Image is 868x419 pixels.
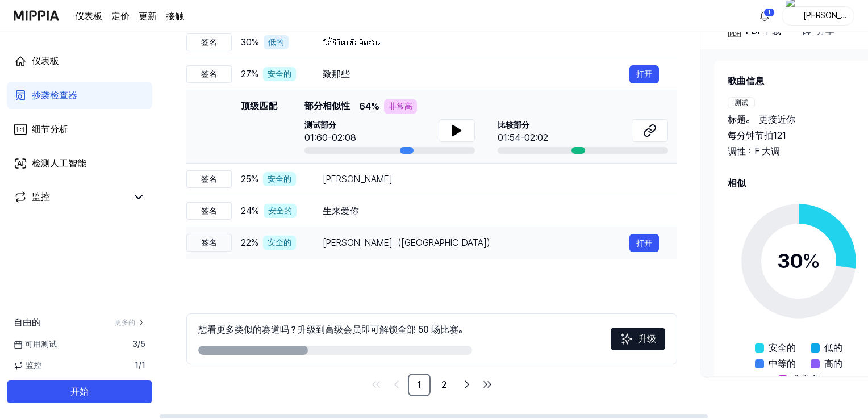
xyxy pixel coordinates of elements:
font: % [251,69,258,79]
font: 3 [132,340,137,349]
font: 25 [241,174,251,185]
a: 抄袭检查器 [7,82,152,109]
button: 打开 [629,65,659,83]
font: % [802,249,820,273]
font: ใช้ชีวิตเพื่อคิดฮอด [323,37,382,48]
font: / [137,340,140,349]
font: 每分钟节拍 [728,130,773,141]
font: 30 [241,37,252,48]
font: 可用测试 [25,340,57,349]
font: 1 [135,361,139,370]
font: % [251,174,258,185]
font: 01:60-02:08 [304,132,356,143]
font: 非常高 [389,102,412,111]
font: 64 [359,101,371,112]
font: 标题 [728,114,746,125]
font: 1 [768,9,770,15]
a: 转至最后一页 [478,375,496,393]
font: [PERSON_NAME] [323,174,393,185]
font: 低的 [268,37,284,47]
font: 121 [773,130,786,141]
font: 签名 [201,206,217,215]
font: 安全的 [268,174,291,183]
a: 定价 [111,10,130,23]
font: 打开 [636,238,652,248]
font: 高的 [824,358,842,369]
font: 27 [241,69,251,79]
font: / [139,361,141,370]
font: 签名 [201,238,217,247]
font: 致那些 [323,69,350,79]
button: 升级 [611,328,665,350]
font: 更接近你 [759,114,795,125]
font: 仪表板 [75,11,102,22]
font: 接触 [166,11,184,22]
font: 调性： [728,146,754,157]
nav: 分页 [186,374,677,396]
font: 定价 [111,11,130,22]
font: F 大调 [754,146,780,157]
font: 签名 [201,174,217,183]
font: 01:54-02:02 [498,132,548,143]
font: 1 [141,361,145,370]
font: 歌曲信息 [728,76,764,86]
a: 检测人工智能 [7,150,152,177]
font: 安全的 [268,206,292,215]
font: 想看更多类似的赛道吗？ [198,324,298,335]
font: 安全的 [268,69,291,78]
font: 顶级匹配 [241,100,277,111]
button: 轮廓[PERSON_NAME]尔 [782,6,854,26]
font: 1 [418,379,421,390]
font: 22 [241,237,251,248]
button: 打开 [629,234,659,252]
font: 部分相似性 [304,100,350,111]
font: 测试部分 [304,120,336,129]
font: 检测人工智能 [32,158,86,169]
font: 签名 [201,37,217,47]
a: 转至下一页 [458,375,476,393]
a: 更多的 [115,317,145,328]
font: 仪表板 [32,56,59,66]
a: 细节分析 [7,116,152,143]
font: 监控 [32,191,50,202]
font: 中等的 [769,358,796,369]
font: 监控 [26,361,41,370]
a: 仪表板 [75,10,102,23]
font: 安全的 [769,342,796,353]
font: 非常高 [792,374,819,385]
a: 监控 [14,190,127,204]
font: 30 [777,249,802,273]
font: 测试 [735,99,748,107]
font: 开始 [70,386,89,397]
font: 细节分析 [32,124,68,135]
a: 更新 [139,10,157,23]
img: 알림 [758,9,771,23]
font: [PERSON_NAME]（[GEOGRAPHIC_DATA]） [323,237,495,248]
font: 相似 [728,178,746,188]
font: [PERSON_NAME]尔 [803,11,847,32]
font: 安全的 [268,238,291,247]
font: % [371,101,379,112]
a: 仪表板 [7,48,152,75]
a: 1 [408,374,431,396]
font: 生来爱你 [323,206,359,216]
font: 打开 [636,69,652,78]
font: 5 [140,340,145,349]
font: 24 [241,206,252,216]
font: % [252,206,259,216]
font: 。 [746,114,754,125]
a: 接触 [166,10,184,23]
img: 闪光 [620,332,633,346]
button: 알림1 [756,7,774,25]
button: 开始 [7,380,152,403]
font: 升级到高级会员即可解锁全部 50 场比赛。 [298,324,467,335]
font: % [251,237,258,248]
font: % [252,37,259,48]
font: 升级 [638,333,656,344]
a: 2 [433,374,456,396]
font: 更多的 [115,319,135,326]
font: 2 [441,379,447,390]
a: 闪光升级 [611,337,665,348]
